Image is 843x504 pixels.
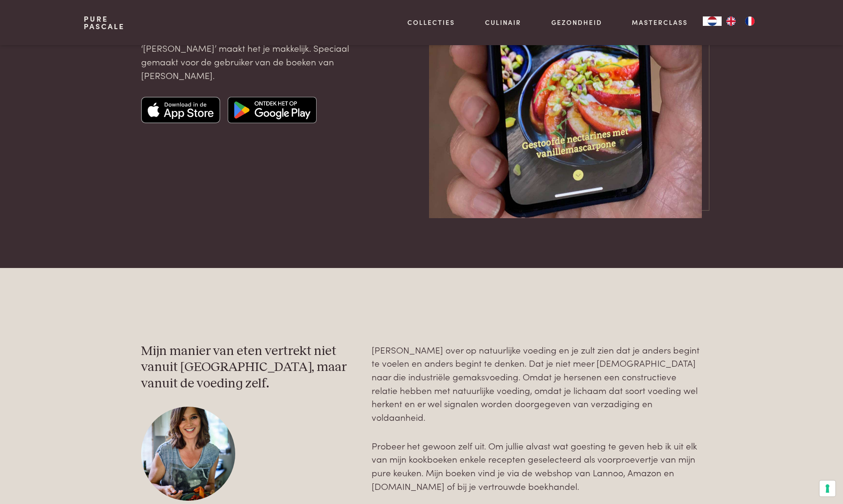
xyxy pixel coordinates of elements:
ul: Language list [722,16,759,26]
h3: Mijn manier van eten vertrekt niet vanuit [GEOGRAPHIC_DATA], maar vanuit de voeding zelf. [141,343,357,392]
img: Apple app store [141,97,220,123]
a: Collecties [407,17,455,27]
p: [PERSON_NAME] over op natuurlijke voeding en je zult zien dat je anders begint te voelen en ander... [372,343,702,424]
a: Gezondheid [551,17,602,27]
img: pure-pascale-naessens-pn356142 [141,407,235,501]
a: EN [722,16,740,26]
a: PurePascale [84,15,125,30]
button: Uw voorkeuren voor toestemming voor trackingtechnologieën [819,480,835,496]
a: Masterclass [632,17,688,27]
a: NL [703,16,722,26]
a: FR [740,16,759,26]
aside: Language selected: Nederlands [703,16,759,26]
img: Google app store [228,97,317,123]
a: Culinair [485,17,521,27]
div: Language [703,16,722,26]
p: Op zoek naar inspiratie? Makkelijk en snel een boodschappenlijst maken? De gratis app ‘[PERSON_NA... [141,15,357,82]
p: Probeer het gewoon zelf uit. Om jullie alvast wat goesting te geven heb ik uit elk van mijn kookb... [372,439,702,493]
